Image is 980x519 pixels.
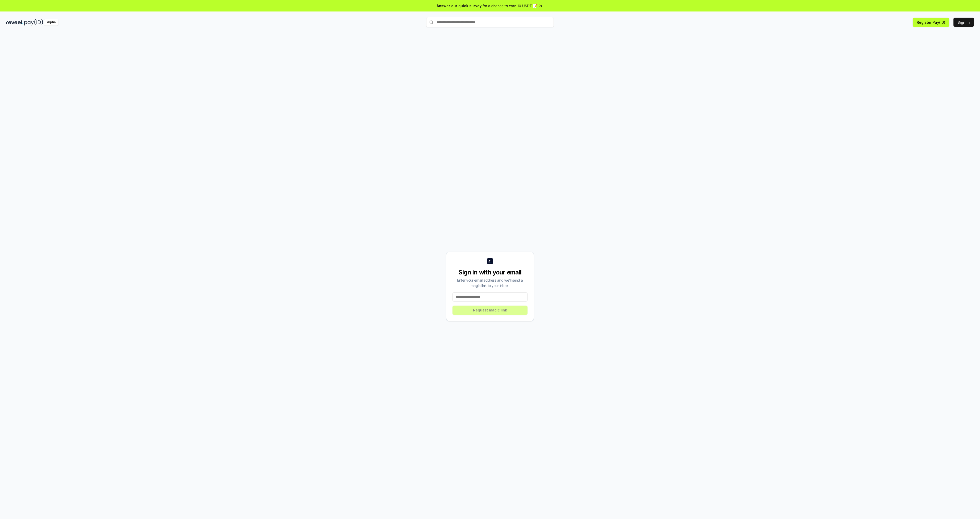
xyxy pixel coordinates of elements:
[913,18,949,27] button: Register Pay(ID)
[487,258,493,264] img: logo_small
[483,3,537,8] span: for a chance to earn 10 USDT 📝
[452,277,528,288] div: Enter your email address and we’ll send a magic link to your inbox.
[24,19,43,26] img: pay_id
[953,18,974,27] button: Sign In
[437,3,482,8] span: Answer our quick survey
[452,268,528,276] div: Sign in with your email
[6,19,23,26] img: reveel_dark
[44,19,58,26] div: Alpha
